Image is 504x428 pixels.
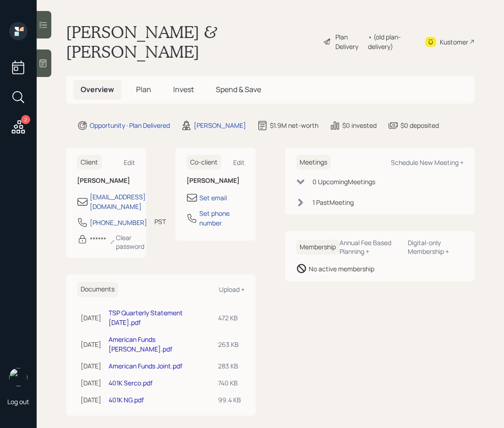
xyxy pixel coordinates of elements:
[186,155,221,170] h6: Co-client
[90,192,146,211] div: [EMAIL_ADDRESS][DOMAIN_NAME]
[342,121,377,130] div: $0 invested
[218,395,241,405] div: 99.4 KB
[368,32,413,51] div: • (old plan-delivery)
[81,378,101,388] div: [DATE]
[7,397,29,406] div: Log out
[219,285,245,294] div: Upload +
[77,177,135,185] h6: [PERSON_NAME]
[90,121,170,130] div: Opportunity · Plan Delivered
[296,240,340,255] h6: Membership
[9,368,27,386] img: sami-boghos-headshot.png
[218,378,241,388] div: 740 KB
[340,238,400,256] div: Annual Fee Based Planning +
[81,313,101,323] div: [DATE]
[109,379,153,387] a: 401K Serco.pdf
[199,209,245,228] div: Set phone number
[312,177,375,187] div: 0 Upcoming Meeting s
[81,340,101,349] div: [DATE]
[136,84,151,94] span: Plan
[440,37,468,47] div: Kustomer
[81,395,101,405] div: [DATE]
[218,340,241,349] div: 263 KB
[21,115,30,124] div: 2
[218,313,241,323] div: 472 KB
[81,84,114,94] span: Overview
[81,361,101,371] div: [DATE]
[186,177,245,185] h6: [PERSON_NAME]
[124,158,135,167] div: Edit
[335,32,364,51] div: Plan Delivery
[270,121,318,130] div: $1.9M net-worth
[154,217,166,226] div: PST
[90,218,147,227] div: [PHONE_NUMBER]
[194,121,246,130] div: [PERSON_NAME]
[216,84,261,94] span: Spend & Save
[391,158,464,167] div: Schedule New Meeting +
[77,282,118,297] h6: Documents
[309,264,374,274] div: No active membership
[199,193,227,203] div: Set email
[109,308,183,327] a: TSP Quarterly Statement [DATE].pdf
[408,238,464,256] div: Digital-only Membership +
[109,362,182,370] a: American Funds Joint.pdf
[173,84,194,94] span: Invest
[218,361,241,371] div: 283 KB
[77,155,102,170] h6: Client
[312,198,354,207] div: 1 Past Meeting
[109,335,172,353] a: American Funds [PERSON_NAME].pdf
[296,155,331,170] h6: Meetings
[233,158,245,167] div: Edit
[110,233,147,251] div: Clear password
[400,121,439,130] div: $0 deposited
[66,22,316,61] h1: [PERSON_NAME] & [PERSON_NAME]
[109,395,144,404] a: 401K NG.pdf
